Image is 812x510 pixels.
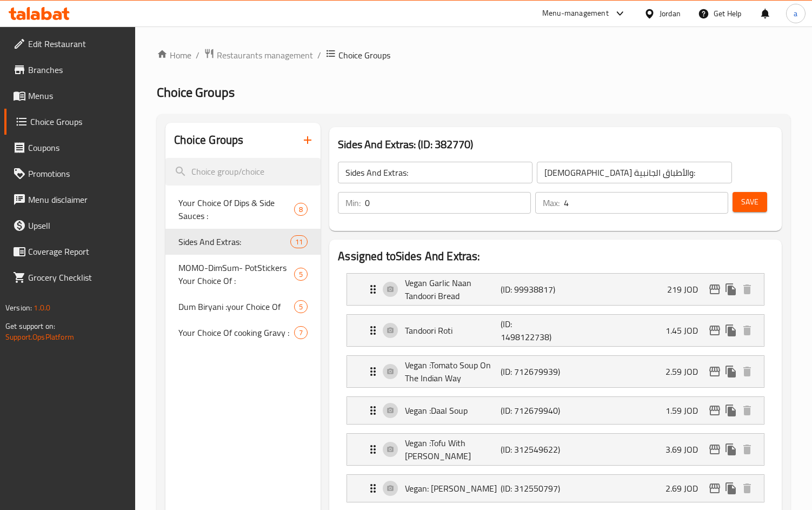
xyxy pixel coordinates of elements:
div: Choices [294,326,308,339]
div: Expand [347,475,764,502]
span: Choice Groups [338,49,390,62]
p: Vegan :Tomato Soup On The Indian Way [405,359,500,385]
span: Edit Restaurant [28,37,127,50]
button: edit [707,441,723,458]
p: (ID: 312549622) [501,443,564,456]
p: (ID: 712679940) [501,404,564,417]
a: Choice Groups [4,109,136,135]
span: 5 [295,269,307,280]
a: Edit Restaurant [4,31,136,57]
div: Your Choice Of Dips & Side Sauces :8 [165,190,321,229]
button: delete [739,281,755,297]
span: Coverage Report [28,245,127,258]
div: Expand [347,434,764,465]
li: Expand [338,351,773,392]
li: Expand [338,310,773,351]
p: 219 JOD [667,283,707,296]
p: Vegan :Daal Soup [405,404,500,417]
p: (ID: 1498122738) [501,317,564,343]
div: Choices [294,300,308,313]
span: MOMO-DimSum- PotStickers Your Choice Of : [178,261,294,287]
button: duplicate [723,322,739,339]
button: duplicate [723,402,739,419]
span: Grocery Checklist [28,271,127,284]
li: Expand [338,470,773,507]
h3: Sides And Extras: (ID: 382770) [338,136,773,153]
span: 11 [291,237,307,247]
button: edit [707,402,723,419]
div: Choices [294,268,308,281]
span: 1.0.0 [34,301,50,315]
p: 1.59 JOD [665,404,707,417]
span: Dum Biryani :your Choice Of [178,300,294,313]
button: Save [733,192,767,212]
span: a [794,8,797,19]
li: / [196,49,199,62]
button: delete [739,363,755,380]
p: Min: [345,196,361,209]
div: Your Choice Of cooking Gravy :7 [165,320,321,346]
span: Your Choice Of cooking Gravy : [178,326,294,339]
span: Upsell [28,219,127,232]
a: Support.OpsPlatform [5,330,74,344]
button: delete [739,322,755,339]
li: Expand [338,429,773,470]
div: Menu-management [542,7,609,20]
div: Dum Biryani :your Choice Of5 [165,294,321,320]
p: (ID: 99938817) [501,283,564,296]
a: Menu disclaimer [4,187,136,213]
a: Branches [4,57,136,83]
div: Expand [347,356,764,387]
button: edit [707,363,723,380]
p: Tandoori Roti [405,324,500,337]
div: MOMO-DimSum- PotStickers Your Choice Of :5 [165,255,321,294]
button: delete [739,480,755,496]
div: Choices [294,203,308,216]
a: Grocery Checklist [4,264,136,290]
button: delete [739,402,755,419]
button: delete [739,441,755,458]
button: duplicate [723,480,739,496]
button: duplicate [723,441,739,458]
span: 7 [295,328,307,338]
span: Get support on: [5,319,55,333]
span: Version: [5,301,32,315]
div: Sides And Extras:11 [165,229,321,255]
p: 1.45 JOD [665,324,707,337]
p: Vegan: [PERSON_NAME] [405,482,500,495]
p: Max: [543,196,560,209]
input: search [165,158,321,186]
p: Vegan Garlic Naan Tandoori Bread [405,276,500,302]
div: Jordan [660,8,681,19]
span: Your Choice Of Dips & Side Sauces : [178,196,294,222]
button: edit [707,480,723,496]
li: / [317,49,321,62]
p: (ID: 312550797) [501,482,564,495]
span: Choice Groups [30,115,127,128]
h2: Assigned to Sides And Extras: [338,248,773,264]
button: duplicate [723,281,739,297]
button: edit [707,281,723,297]
a: Home [157,49,191,62]
a: Upsell [4,213,136,239]
span: Restaurants management [217,49,313,62]
div: Expand [347,274,764,305]
div: Expand [347,315,764,346]
span: 8 [295,204,307,215]
a: Promotions [4,161,136,187]
a: Coupons [4,135,136,161]
a: Coverage Report [4,239,136,264]
p: 2.59 JOD [665,365,707,378]
span: Save [741,195,758,209]
span: 5 [295,302,307,312]
button: edit [707,322,723,339]
span: Menus [28,89,127,102]
span: Choice Groups [157,80,235,104]
li: Expand [338,392,773,429]
span: Menu disclaimer [28,193,127,206]
a: Menus [4,83,136,109]
p: 3.69 JOD [665,443,707,456]
button: duplicate [723,363,739,380]
li: Expand [338,269,773,310]
p: (ID: 712679939) [501,365,564,378]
